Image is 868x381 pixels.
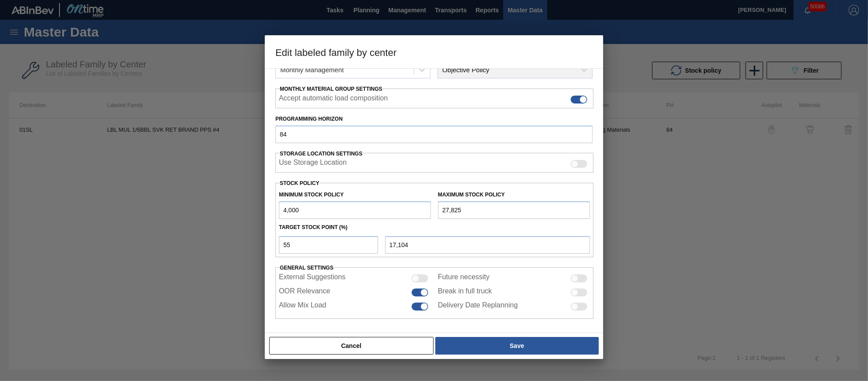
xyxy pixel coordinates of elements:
button: Save [435,337,599,355]
label: Break in full truck [438,287,492,298]
h3: Edit labeled family by center [265,35,603,69]
div: Monthly Management [280,67,344,74]
label: External Suggestions [279,273,345,284]
button: Cancel [269,337,434,355]
label: Stock Policy [280,180,319,186]
label: Minimum Stock Policy [279,192,344,198]
label: Future necessity [438,273,490,284]
label: Maximum Stock Policy [438,192,505,198]
label: Accept automatic load composition [279,94,388,105]
span: Monthly Material Group Settings [280,86,382,92]
label: Programming Horizon [275,113,593,126]
label: Allow Mix Load [279,301,326,312]
label: Target Stock Point (%) [279,224,348,230]
label: Delivery Date Replanning [438,301,518,312]
label: When enabled, the system will display stocks from different storage locations. [279,159,347,169]
span: General settings [280,265,334,271]
label: OOR Relevance [279,287,330,298]
span: Storage Location Settings [280,151,363,157]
